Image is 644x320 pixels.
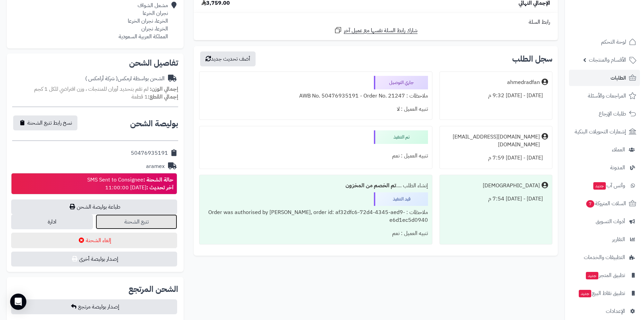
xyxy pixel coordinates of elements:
[586,272,598,279] span: جديد
[128,285,178,293] h2: الشحن المرتجع
[96,214,177,229] a: تتبع الشحنة
[569,88,640,104] a: المراجعات والأسئلة
[569,195,640,212] a: السلات المتروكة7
[10,294,26,310] div: Open Intercom Messenger
[585,271,625,280] span: تطبيق المتجر
[569,159,640,176] a: المدونة
[596,217,625,226] span: أدوات التسويق
[374,76,428,89] div: جاري التوصيل
[569,34,640,50] a: لوحة التحكم
[569,213,640,230] a: أدوات التسويق
[150,85,178,93] strong: إجمالي الوزن:
[593,181,625,190] span: وآتس آب
[569,177,640,194] a: وآتس آبجديد
[569,106,640,122] a: طلبات الإرجاع
[606,306,625,316] span: الإعدادات
[578,289,625,298] span: تطبيق نقاط البيع
[146,163,165,170] div: aramex
[204,227,428,240] div: تنبيه العميل : نعم
[204,206,428,227] div: ملاحظات : Order was authorised by [PERSON_NAME], order id: af32dfc6-72d4-4345-aed9-e6d1ec5d0940
[204,103,428,116] div: تنبيه العميل : لا
[85,74,118,83] span: ( شركة أرامكس )
[148,93,178,101] strong: إجمالي القطع:
[204,89,428,103] div: ملاحظات : AWB No. 50476935191 - Order No. 21247
[374,130,428,144] div: تم التنفيذ
[610,163,625,172] span: المدونة
[11,199,177,214] a: طباعة بوليصة الشحن
[85,75,165,83] div: الشحن بواسطة ارمكس
[569,70,640,86] a: الطلبات
[131,149,168,157] div: 50476935191
[569,124,640,140] a: إشعارات التحويلات البنكية
[579,290,591,297] span: جديد
[612,235,625,244] span: التقارير
[11,299,177,314] button: إصدار بوليصة مرتجع
[334,26,418,35] a: شارك رابط السلة نفسها مع عميل آخر
[204,179,428,192] div: إنشاء الطلب ....
[586,200,594,208] span: 7
[507,79,540,86] div: ahmedradfan
[146,184,173,192] strong: آخر تحديث :
[569,303,640,319] a: الإعدادات
[612,145,625,154] span: العملاء
[569,249,640,265] a: التطبيقات والخدمات
[200,51,256,66] button: أضف تحديث جديد
[204,149,428,163] div: تنبيه العميل : نعم
[444,133,540,149] div: [DOMAIN_NAME][EMAIL_ADDRESS][DOMAIN_NAME]
[87,176,173,192] div: SMS Sent to Consignee [DATE] 11:00:00
[11,252,177,266] button: إصدار بوليصة أخرى
[483,182,540,190] div: [DEMOGRAPHIC_DATA]
[11,233,177,248] button: إلغاء الشحنة
[569,142,640,158] a: العملاء
[588,91,626,101] span: المراجعات والأسئلة
[512,55,552,63] h3: سجل الطلب
[611,73,626,83] span: الطلبات
[444,192,548,206] div: [DATE] - [DATE] 7:54 م
[569,267,640,283] a: تطبيق المتجرجديد
[344,27,418,35] span: شارك رابط السلة نفسها مع عميل آخر
[345,182,396,190] b: تم الخصم من المخزون
[601,37,626,47] span: لوحة التحكم
[27,119,72,127] span: نسخ رابط تتبع الشحنة
[132,93,178,101] small: 1 قطعة
[196,18,555,26] div: رابط السلة
[584,253,625,262] span: التطبيقات والخدمات
[569,231,640,248] a: التقارير
[569,285,640,301] a: تطبيق نقاط البيعجديد
[593,182,606,190] span: جديد
[599,109,626,119] span: طلبات الإرجاع
[13,115,77,130] button: نسخ رابط تتبع الشحنة
[11,214,93,229] a: ادارة
[143,176,173,184] strong: حالة الشحنة :
[589,55,626,65] span: الأقسام والمنتجات
[130,120,178,128] h2: بوليصة الشحن
[374,192,428,206] div: قيد التنفيذ
[586,199,626,208] span: السلات المتروكة
[119,2,168,40] div: مشعل الشواف نجران الخرعا الخرعا، نجران الخرعا الخرعا، نجران المملكة العربية السعودية
[444,89,548,102] div: [DATE] - [DATE] 9:32 م
[575,127,626,136] span: إشعارات التحويلات البنكية
[444,151,548,165] div: [DATE] - [DATE] 7:59 م
[34,85,148,93] span: لم تقم بتحديد أوزان للمنتجات ، وزن افتراضي للكل 1 كجم
[12,59,178,67] h2: تفاصيل الشحن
